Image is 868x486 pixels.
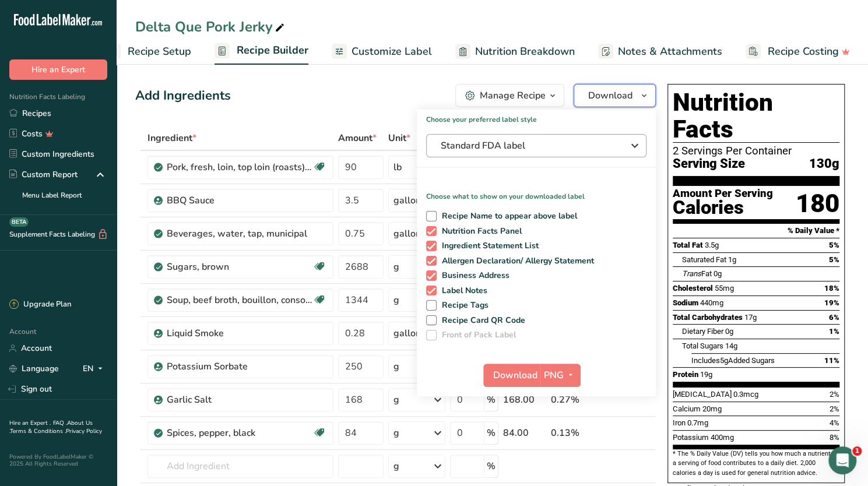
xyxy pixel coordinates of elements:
[437,300,489,311] span: Recipe Tags
[10,427,66,435] a: Terms & Conditions .
[503,393,546,407] div: 168.00
[393,260,399,274] div: g
[588,89,632,103] span: Download
[215,37,308,65] a: Recipe Builder
[682,255,726,264] span: Saturated Fat
[417,110,656,125] h1: Choose your preferred label style
[437,270,510,281] span: Business Address
[135,16,287,37] div: Delta Que Pork Jerky
[167,426,312,440] div: Spices, pepper, black
[417,182,656,202] p: Choose what to show on your downloaded label
[824,356,839,365] span: 11%
[746,38,850,65] a: Recipe Costing
[135,86,231,105] div: Add Ingredients
[682,269,712,278] span: Fat
[768,44,839,59] span: Recipe Costing
[167,260,312,274] div: Sugars, brown
[673,390,732,399] span: [MEDICAL_DATA]
[830,404,839,413] span: 2%
[393,227,421,241] div: gallon
[393,326,421,340] div: gallon
[147,131,196,145] span: Ingredient
[829,255,839,264] span: 5%
[830,433,839,442] span: 8%
[352,44,432,59] span: Customize Label
[673,241,703,249] span: Total Fat
[673,404,701,413] span: Calcium
[388,131,410,145] span: Unit
[167,326,312,340] div: Liquid Smoke
[441,139,616,153] span: Standard FDA label
[128,44,191,59] span: Recipe Setup
[393,293,399,307] div: g
[673,418,686,427] span: Iron
[455,38,575,65] a: Nutrition Breakdown
[9,168,78,181] div: Custom Report
[167,227,312,241] div: Beverages, water, tap, municipal
[574,84,656,107] button: Download
[744,313,757,322] span: 17g
[673,188,773,199] div: Amount Per Serving
[332,38,432,65] a: Customize Label
[426,134,646,157] button: Standard FDA label
[9,453,107,467] div: Powered By FoodLabelMaker © 2025 All Rights Reserved
[9,299,71,311] div: Upgrade Plan
[725,327,733,336] span: 0g
[714,269,722,278] span: 0g
[393,360,399,374] div: g
[673,199,773,216] div: Calories
[167,360,312,374] div: Potassium Sorbate
[455,84,564,107] button: Manage Recipe
[824,298,839,307] span: 19%
[480,89,546,103] div: Manage Recipe
[682,327,723,336] span: Dietary Fiber
[393,160,402,174] div: lb
[673,313,743,322] span: Total Carbohydrates
[66,427,102,435] a: Privacy Policy
[9,59,107,80] button: Hire an Expert
[829,241,839,249] span: 5%
[483,364,540,387] button: Download
[147,455,333,478] input: Add Ingredient
[53,419,67,427] a: FAQ .
[503,426,546,440] div: 84.00
[106,38,191,65] a: Recipe Setup
[673,298,698,307] span: Sodium
[828,446,856,474] iframe: Intercom live chat
[393,393,399,407] div: g
[167,393,312,407] div: Garlic Salt
[715,284,734,293] span: 55mg
[700,298,723,307] span: 440mg
[673,433,709,442] span: Potassium
[551,426,600,440] div: 0.13%
[475,44,575,59] span: Nutrition Breakdown
[437,256,595,266] span: Allergen Declaration/ Allergy Statement
[673,89,839,143] h1: Nutrition Facts
[598,38,722,65] a: Notes & Attachments
[700,370,712,379] span: 19g
[393,193,421,207] div: gallon
[673,224,839,238] section: % Daily Value *
[796,188,839,219] div: 180
[733,390,758,399] span: 0.3mcg
[437,315,526,326] span: Recipe Card QR Code
[437,211,578,221] span: Recipe Name to appear above label
[437,330,516,340] span: Front of Pack Label
[83,362,107,376] div: EN
[673,145,839,157] div: 2 Servings Per Container
[167,293,312,307] div: Soup, beef broth, bouillon, consomme, prepared with equal volume water
[673,284,713,293] span: Cholesterol
[673,370,698,379] span: Protein
[824,284,839,293] span: 18%
[167,160,312,174] div: Pork, fresh, loin, top loin (roasts), boneless, separable lean only, raw
[728,255,736,264] span: 1g
[393,459,399,473] div: g
[673,157,745,171] span: Serving Size
[682,269,701,278] i: Trans
[852,446,862,456] span: 1
[493,368,537,382] span: Download
[9,419,93,435] a: About Us .
[437,241,539,251] span: Ingredient Statement List
[437,226,522,237] span: Nutrition Facts Panel
[237,43,308,58] span: Recipe Builder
